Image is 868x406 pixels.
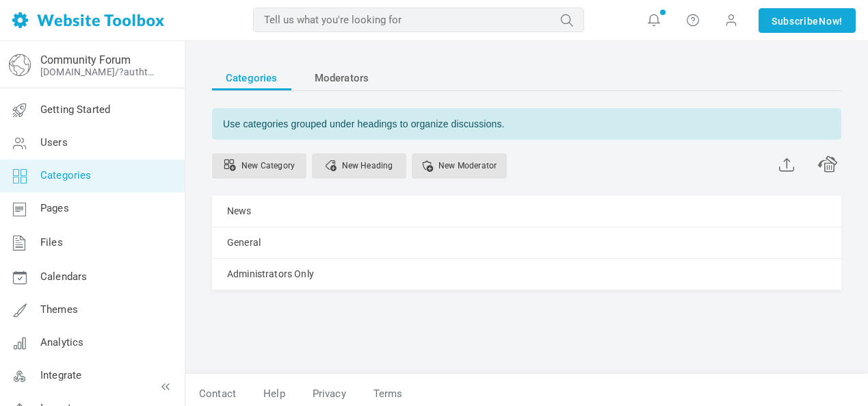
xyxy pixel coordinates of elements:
span: Calendars [40,270,87,283]
a: Terms [360,382,403,406]
img: globe-icon.png [9,54,31,76]
span: Integrate [40,369,81,381]
a: Help [250,382,299,406]
a: Categories [212,66,291,90]
a: Moderators [301,66,383,90]
span: Moderators [315,66,369,90]
span: Themes [40,303,78,316]
a: Community Forum [40,53,131,66]
a: Privacy [299,382,360,406]
a: News [227,203,252,220]
span: Categories [40,169,92,181]
a: New Heading [312,153,406,179]
span: Analytics [40,336,83,348]
div: Use categories grouped under headings to organize discussions. [212,108,841,140]
span: Categories [226,66,278,90]
a: General [227,234,261,251]
a: Use multiple categories to organize discussions [212,153,306,179]
a: [DOMAIN_NAME]/?authtoken=ea977800af19ea94b1d08dd5b6d024d9&rememberMe=1 [40,66,159,77]
span: Files [40,236,63,249]
span: Pages [40,202,69,214]
span: Getting Started [40,103,110,116]
a: Contact [185,382,250,406]
a: Assigning a user as a moderator for a category gives them permission to help oversee the content [412,153,507,179]
span: Users [40,136,68,149]
a: SubscribeNow! [759,8,856,33]
a: Administrators Only [227,266,314,283]
span: Now! [819,14,843,29]
input: Tell us what you're looking for [253,8,584,32]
